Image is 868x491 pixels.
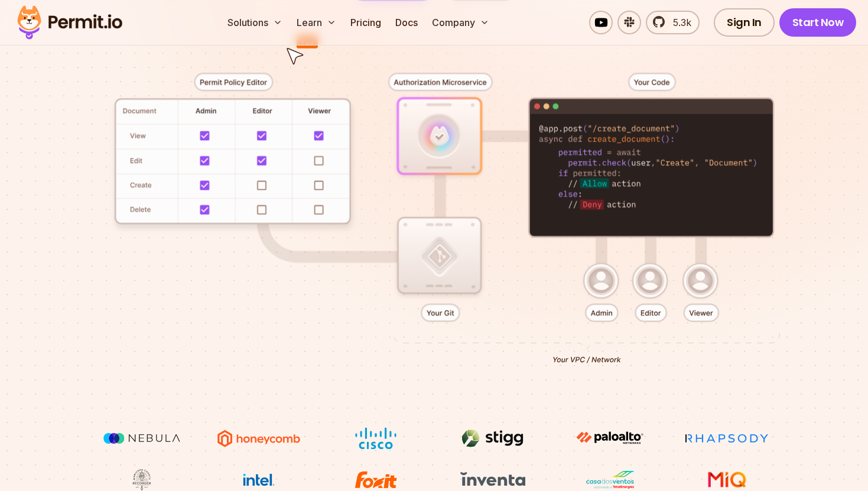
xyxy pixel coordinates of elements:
[223,11,287,34] button: Solutions
[427,11,494,34] button: Company
[646,11,700,34] a: 5.3k
[346,11,386,34] a: Pricing
[779,8,857,37] a: Start Now
[214,469,303,491] img: Intel
[331,427,420,450] img: Cisco
[666,15,691,30] span: 5.3k
[714,8,775,37] a: Sign In
[391,11,422,34] a: Docs
[448,469,537,490] img: inventa
[292,11,341,34] button: Learn
[687,470,766,490] img: MIQ
[565,469,654,491] img: Casa dos Ventos
[565,427,654,448] img: paloalto
[331,469,420,491] img: Foxit
[214,427,303,450] img: Honeycomb
[682,427,771,450] img: Rhapsody Health
[12,2,128,43] img: Permit logo
[97,427,186,450] img: Nebula
[97,469,186,491] img: Maricopa County Recorder\'s Office
[448,427,537,450] img: Stigg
